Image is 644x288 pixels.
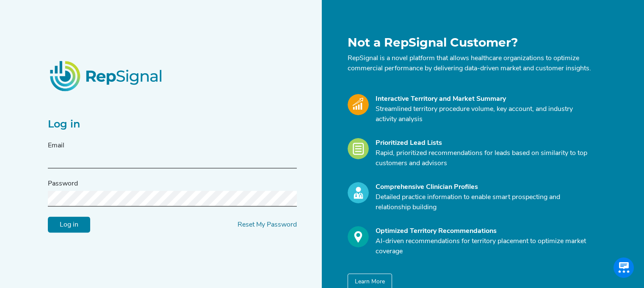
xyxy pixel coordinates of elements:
[376,94,591,104] div: Interactive Territory and Market Summary
[238,222,297,228] a: Reset My Password
[48,141,64,151] label: Email
[348,94,369,115] img: Market_Icon.a700a4ad.svg
[376,182,591,192] div: Comprehensive Clinician Profiles
[348,53,591,74] p: RepSignal is a novel platform that allows healthcare organizations to optimize commercial perform...
[376,104,591,125] p: Streamlined territory procedure volume, key account, and industry activity analysis
[39,50,174,101] img: RepSignalLogo.20539ed3.png
[376,192,591,213] p: Detailed practice information to enable smart prospecting and relationship building
[348,226,369,247] img: Optimize_Icon.261f85db.svg
[48,179,78,189] label: Password
[376,226,591,236] div: Optimized Territory Recommendations
[348,138,369,159] img: Leads_Icon.28e8c528.svg
[376,236,591,257] p: AI-driven recommendations for territory placement to optimize market coverage
[348,182,369,203] img: Profile_Icon.739e2aba.svg
[376,138,591,148] div: Prioritized Lead Lists
[348,36,591,50] h1: Not a RepSignal Customer?
[376,148,591,169] p: Rapid, prioritized recommendations for leads based on similarity to top customers and advisors
[48,217,90,233] input: Log in
[48,118,297,130] h2: Log in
